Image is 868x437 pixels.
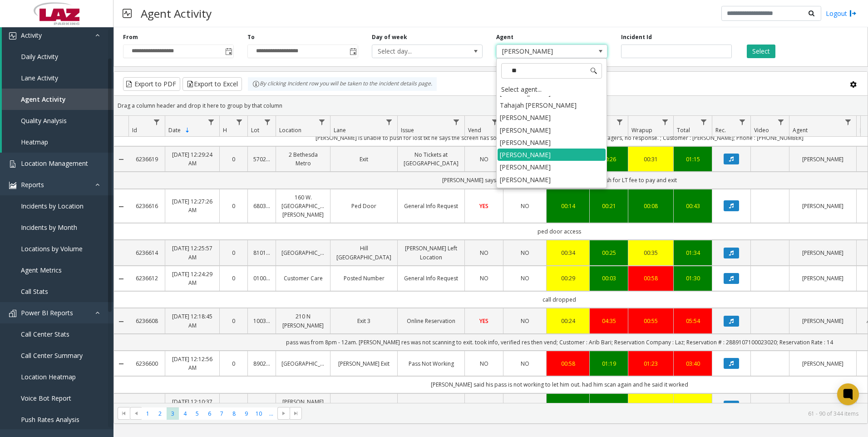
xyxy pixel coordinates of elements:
[182,77,242,91] button: Export to Excel
[552,202,584,210] div: 00:14
[634,248,668,257] a: 00:35
[248,77,437,91] div: By clicking Incident row you will be taken to the incident details page.
[403,150,459,168] a: No Tickets at [GEOGRAPHIC_DATA]
[21,202,84,210] span: Incidents by Location
[498,136,606,149] li: [PERSON_NAME]
[679,359,706,368] a: 03:40
[316,116,328,128] a: Location Filter Menu
[795,155,851,164] a: [PERSON_NAME]
[240,407,252,420] span: Page 9
[134,155,159,164] a: 6236619
[130,407,142,420] span: Go to the previous page
[509,274,541,283] a: NO
[281,312,325,329] a: 210 N [PERSON_NAME]
[21,266,62,274] span: Agent Metrics
[403,359,459,368] a: Pass Not Working
[595,274,622,283] div: 00:03
[253,248,270,257] a: 810116
[171,197,214,214] a: [DATE] 12:27:26 AM
[290,407,302,420] span: Go to the last page
[634,317,668,325] a: 00:55
[225,317,242,325] a: 0
[795,359,851,368] a: [PERSON_NAME]
[849,9,857,18] img: logout
[795,317,851,325] a: [PERSON_NAME]
[281,248,325,257] a: [GEOGRAPHIC_DATA]
[171,312,214,329] a: [DATE] 12:18:45 AM
[154,407,166,420] span: Page 2
[470,274,498,283] a: NO
[595,248,622,257] div: 00:25
[552,359,584,368] a: 00:58
[679,155,706,164] a: 01:15
[634,359,668,368] div: 01:23
[114,318,128,325] a: Collapse Details
[171,150,214,168] a: [DATE] 12:29:24 AM
[479,402,488,410] span: YES
[401,126,414,134] span: Issue
[216,407,228,420] span: Page 7
[403,402,459,410] a: Passback
[698,116,710,128] a: Total Filter Menu
[479,202,488,210] span: YES
[114,275,128,283] a: Collapse Details
[552,402,584,410] a: 00:19
[479,317,488,325] span: YES
[253,202,270,210] a: 680344
[509,202,541,210] a: NO
[134,274,159,283] a: 6236612
[679,317,706,325] a: 05:54
[114,360,128,367] a: Collapse Details
[747,45,775,58] button: Select
[403,202,459,210] a: General Info Request
[480,360,488,367] span: NO
[225,155,242,164] a: 0
[498,174,606,186] li: [PERSON_NAME]
[134,317,159,325] a: 6236608
[9,310,16,317] img: 'icon'
[715,126,726,134] span: Rec.
[336,359,392,368] a: [PERSON_NAME] Exit
[498,161,606,173] li: [PERSON_NAME]
[225,202,242,210] a: 0
[253,274,270,283] a: 010016
[21,159,88,168] span: Location Management
[253,317,270,325] a: 100324
[136,2,216,25] h3: Agent Activity
[509,317,541,325] a: NO
[225,359,242,368] a: 0
[826,9,857,18] a: Logout
[292,410,300,417] span: Go to the last page
[595,402,622,410] a: 01:09
[167,407,179,420] span: Page 3
[114,116,868,403] div: Data table
[151,116,163,128] a: Id Filter Menu
[225,402,242,410] a: 0
[134,202,159,210] a: 6236616
[634,155,668,164] div: 00:31
[489,116,501,128] a: Vend Filter Menu
[679,274,706,283] a: 01:30
[114,98,868,114] div: Drag a column header and drop it here to group by that column
[21,116,67,125] span: Quality Analysis
[2,131,113,153] a: Heatmap
[9,182,16,189] img: 'icon'
[9,160,16,168] img: 'icon'
[450,116,463,128] a: Issue Filter Menu
[21,351,83,360] span: Call Center Summary
[120,410,128,417] span: Go to the first page
[480,155,488,163] span: NO
[795,248,851,257] a: [PERSON_NAME]
[470,359,498,368] a: NO
[842,116,854,128] a: Agent Filter Menu
[21,308,73,317] span: Power BI Reports
[679,202,706,210] div: 00:43
[21,31,42,40] span: Activity
[21,138,48,146] span: Heatmap
[336,155,392,164] a: Exit
[228,407,240,420] span: Page 8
